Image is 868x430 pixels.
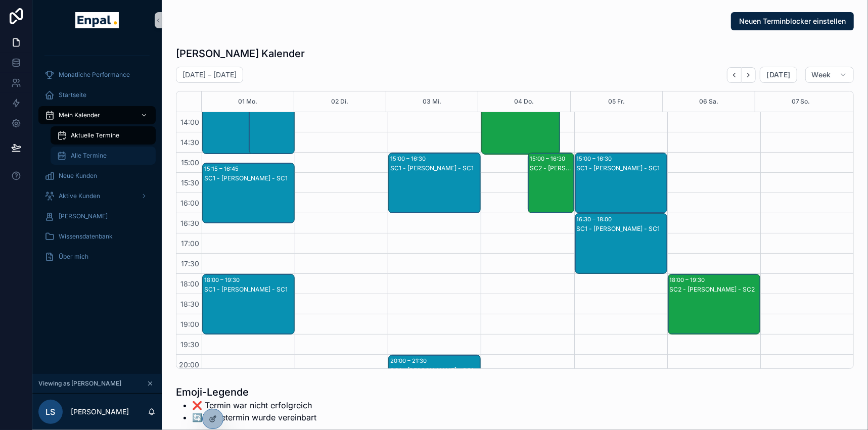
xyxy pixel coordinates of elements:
[577,154,615,164] div: 15:00 – 16:30
[59,91,86,99] span: Startseite
[670,275,708,285] div: 18:00 – 19:30
[766,70,790,79] span: [DATE]
[59,212,108,220] span: [PERSON_NAME]
[204,275,242,285] div: 18:00 – 19:30
[670,285,759,294] div: SC2 - [PERSON_NAME] - SC2
[390,366,480,374] div: SC1 - [PERSON_NAME] - SC1
[699,91,718,112] button: 06 Sa.
[71,152,107,160] span: Alle Termine
[38,86,156,104] a: Startseite
[515,91,534,112] button: 04 Do.
[178,259,202,268] span: 17:30
[204,174,294,182] div: SC1 - [PERSON_NAME] - SC1
[530,154,568,164] div: 15:00 – 16:30
[178,199,202,207] span: 16:00
[38,66,156,84] a: Monatliche Performance
[38,106,156,124] a: Mein Kalender
[178,340,202,349] span: 19:30
[59,172,97,180] span: Neue Kunden
[38,248,156,266] a: Über mich
[331,91,348,112] button: 02 Di.
[389,355,480,415] div: 20:00 – 21:30SC1 - [PERSON_NAME] - SC1
[731,12,854,30] button: Neuen Terminblocker einstellen
[575,214,667,273] div: 16:30 – 18:00SC1 - [PERSON_NAME] - SC1
[390,154,428,164] div: 15:00 – 16:30
[51,147,156,165] a: Alle Termine
[204,164,241,174] div: 15:15 – 16:45
[59,71,130,79] span: Monatliche Performance
[178,178,202,187] span: 15:30
[203,94,281,154] div: 13:32 – 15:02SC1 - [PERSON_NAME] - SC1
[389,153,480,213] div: 15:00 – 16:30SC1 - [PERSON_NAME] - SC1
[178,219,202,227] span: 16:30
[51,126,156,145] a: Aktuelle Termine
[178,138,202,147] span: 14:30
[71,131,119,139] span: Aktuelle Termine
[203,163,294,223] div: 15:15 – 16:45SC1 - [PERSON_NAME] - SC1
[760,67,797,83] button: [DATE]
[575,153,667,213] div: 15:00 – 16:30SC1 - [PERSON_NAME] - SC1
[59,111,100,119] span: Mein Kalender
[75,12,118,28] img: App logo
[178,300,202,308] span: 18:30
[182,70,237,80] h2: [DATE] – [DATE]
[390,356,429,366] div: 20:00 – 21:30
[249,94,295,154] div: 13:32 – 15:02SC1 - [PERSON_NAME] - SC1
[59,192,100,200] span: Aktive Kunden
[32,40,162,279] div: scrollable content
[178,239,202,248] span: 17:00
[742,67,756,83] button: Next
[668,274,760,334] div: 18:00 – 19:30SC2 - [PERSON_NAME] - SC2
[577,225,666,233] div: SC1 - [PERSON_NAME] - SC1
[38,379,121,388] span: Viewing as [PERSON_NAME]
[38,207,156,225] a: [PERSON_NAME]
[192,411,316,423] li: 🔄️ Folgetermin wurde vereinbart
[59,253,88,261] span: Über mich
[203,274,294,334] div: 18:00 – 19:30SC1 - [PERSON_NAME] - SC1
[482,94,560,154] div: 13:33 – 15:03SC2 - [PERSON_NAME] - SC2
[59,232,113,241] span: Wissensdatenbank
[46,406,56,418] span: LS
[176,385,316,399] h1: Emoji-Legende
[792,91,810,112] button: 07 So.
[38,167,156,185] a: Neue Kunden
[530,164,573,172] div: SC2 - [PERSON_NAME] - SC2
[238,91,257,112] button: 01 Mo.
[727,67,742,83] button: Back
[608,91,625,112] button: 05 Fr.
[178,118,202,126] span: 14:00
[812,70,831,79] span: Week
[577,164,666,172] div: SC1 - [PERSON_NAME] - SC1
[71,407,129,417] p: [PERSON_NAME]
[577,214,615,224] div: 16:30 – 18:00
[390,164,480,172] div: SC1 - [PERSON_NAME] - SC1
[178,158,202,167] span: 15:00
[423,91,441,112] button: 03 Mi.
[176,46,305,61] h1: [PERSON_NAME] Kalender
[178,320,202,328] span: 19:00
[805,67,854,83] button: Week
[178,279,202,288] span: 18:00
[528,153,574,213] div: 15:00 – 16:30SC2 - [PERSON_NAME] - SC2
[739,16,846,26] span: Neuen Terminblocker einstellen
[192,399,316,411] li: ❌ Termin war nicht erfolgreich
[204,285,294,294] div: SC1 - [PERSON_NAME] - SC1
[38,227,156,246] a: Wissensdatenbank
[38,187,156,205] a: Aktive Kunden
[176,360,202,369] span: 20:00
